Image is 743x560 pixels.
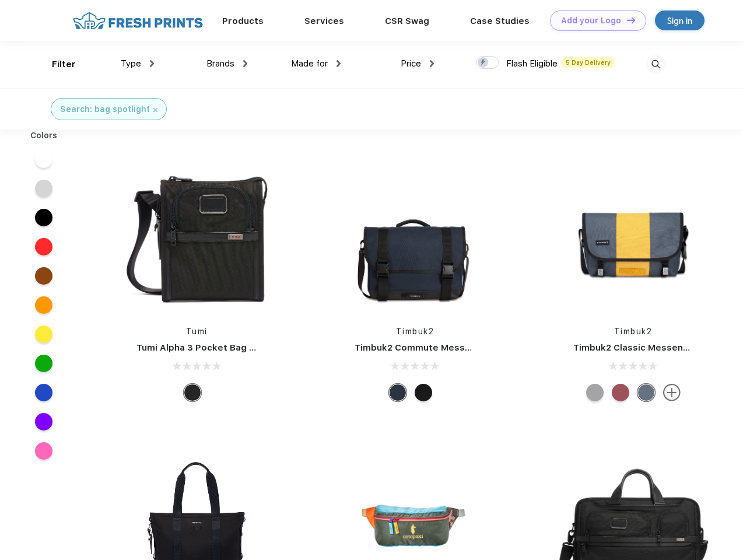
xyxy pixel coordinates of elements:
img: func=resize&h=266 [556,159,711,314]
span: 5 Day Delivery [562,57,614,68]
div: Eco Rind Pop [586,384,604,401]
div: Black [184,384,201,401]
img: dropdown.png [243,60,247,67]
img: func=resize&h=266 [119,159,274,314]
div: Add your Logo [561,16,621,26]
div: Colors [22,129,66,142]
a: Timbuk2 Commute Messenger Bag [355,342,511,353]
img: DT [627,17,635,23]
div: Sign in [667,14,692,27]
div: Eco Nautical [389,384,406,401]
div: Eco Lightbeam [637,384,655,401]
a: Timbuk2 [614,327,653,336]
div: Filter [52,58,76,71]
img: filter_cancel.svg [153,108,157,112]
span: Brands [206,58,234,69]
a: Products [222,16,264,26]
a: Timbuk2 [396,327,434,336]
a: Tumi Alpha 3 Pocket Bag Small [136,342,273,353]
img: func=resize&h=266 [337,159,492,314]
a: Sign in [655,10,705,30]
span: Made for [291,58,328,69]
img: dropdown.png [150,60,154,67]
span: Flash Eligible [506,58,558,69]
span: Price [401,58,421,69]
img: dropdown.png [430,60,434,67]
img: fo%20logo%202.webp [69,10,206,31]
span: Type [121,58,141,69]
img: dropdown.png [337,60,341,67]
img: desktop_search.svg [646,55,665,74]
div: Search: bag spotlight [60,103,150,116]
img: more.svg [663,384,681,401]
a: Tumi [186,327,208,336]
a: Timbuk2 Classic Messenger Bag [573,342,718,353]
div: Eco Collegiate Red [612,384,629,401]
div: Eco Black [415,384,432,401]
